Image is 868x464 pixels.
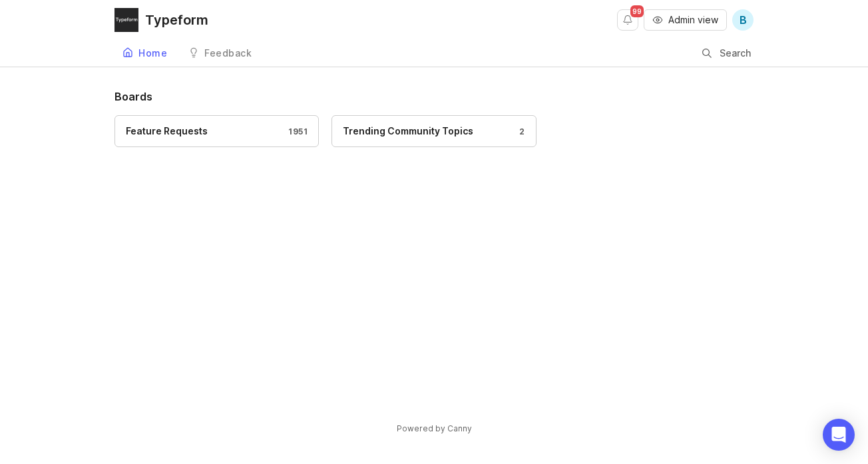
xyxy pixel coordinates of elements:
div: Feature Requests [126,124,208,138]
div: 1951 [282,126,308,137]
div: Typeform [145,13,208,27]
a: Home [114,40,175,67]
a: Feedback [180,40,260,67]
div: 2 [513,126,525,137]
h1: Boards [114,89,754,105]
div: Open Intercom Messenger [823,419,855,451]
a: Powered by Canny [395,421,474,436]
span: Admin view [668,13,718,27]
button: B [732,9,754,31]
div: Trending Community Topics [343,124,473,138]
span: 99 [630,5,644,17]
img: Typeform logo [114,8,138,32]
div: Home [138,49,167,58]
span: B [740,12,747,28]
a: Feature Requests1951 [114,115,319,147]
a: Trending Community Topics2 [331,115,536,147]
button: Admin view [644,9,727,31]
button: Notifications [617,9,638,31]
div: Feedback [204,49,252,58]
